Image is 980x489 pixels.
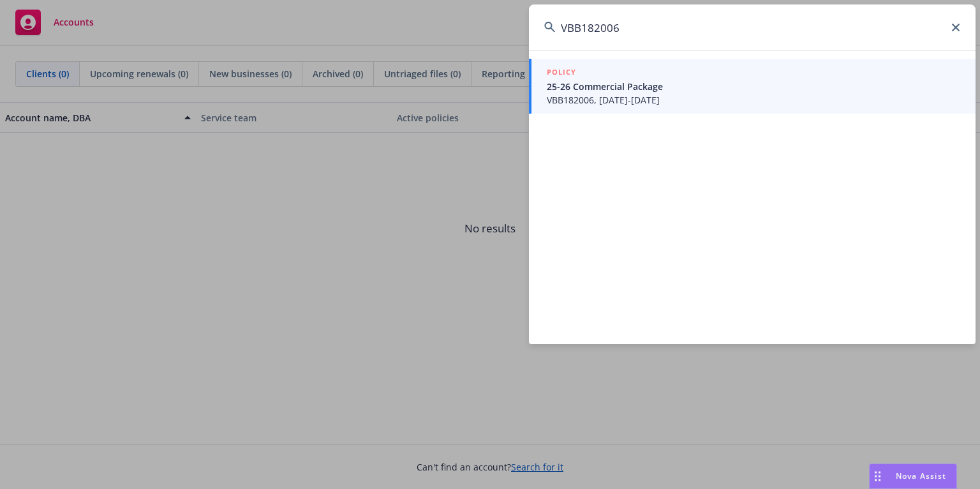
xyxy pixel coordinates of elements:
[547,93,960,107] span: VBB182006, [DATE]-[DATE]
[870,464,886,488] div: Drag to move
[547,80,960,93] span: 25-26 Commercial Package
[869,463,957,489] button: Nova Assist
[896,470,946,481] span: Nova Assist
[529,59,976,114] a: POLICY25-26 Commercial PackageVBB182006, [DATE]-[DATE]
[529,4,976,50] input: Search...
[547,66,576,79] h5: POLICY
